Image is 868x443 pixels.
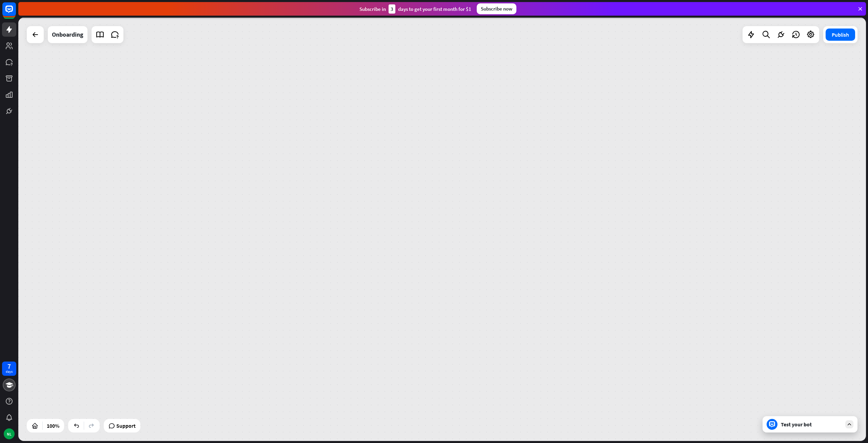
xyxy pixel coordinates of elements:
div: days [6,369,13,374]
a: 7 days [2,362,16,376]
div: 3 [389,4,395,14]
div: NL [4,428,15,439]
div: 7 [7,363,11,369]
div: Subscribe in days to get your first month for $1 [359,4,471,14]
div: Subscribe now [477,3,516,14]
